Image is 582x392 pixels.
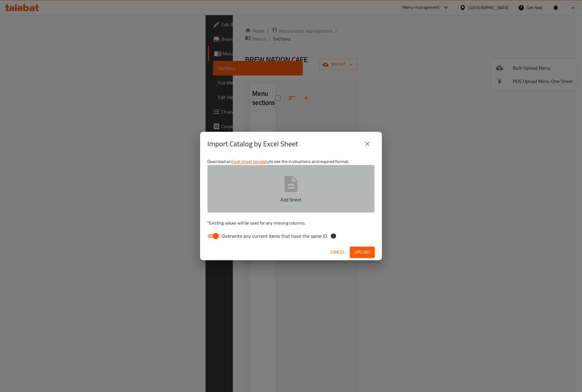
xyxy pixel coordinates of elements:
[360,137,375,151] button: close
[207,220,375,226] p: Existing values will be used for any missing columns.
[200,156,382,244] div: Download an to see the instructions and required format.
[355,248,370,256] span: Upload
[231,158,269,165] a: Excel sheet template
[330,233,336,239] svg: If the overwrite option isn't selected, then the items that match an existing ID will be ignored ...
[330,248,345,256] span: Cancel
[222,232,328,240] span: Overwrite any current items that have the same ID.
[328,247,347,258] button: Cancel
[207,165,375,213] button: Add Sheet
[217,196,365,203] p: Add Sheet
[350,247,375,258] button: Upload
[207,139,298,149] h2: Import Catalog by Excel Sheet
